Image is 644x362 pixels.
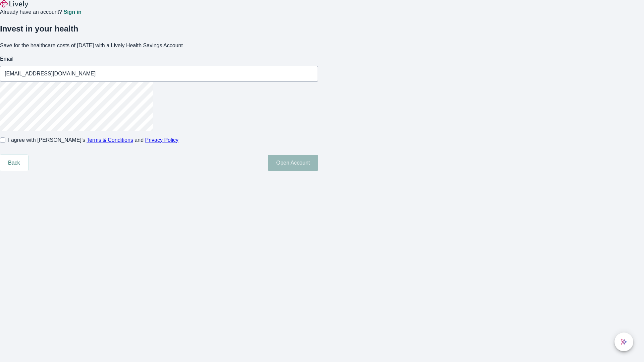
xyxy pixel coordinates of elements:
[87,137,133,143] a: Terms & Conditions
[8,136,178,144] span: I agree with [PERSON_NAME]’s and
[621,339,627,345] svg: Lively AI Assistant
[63,9,81,15] a: Sign in
[614,333,633,351] button: chat
[145,137,179,143] a: Privacy Policy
